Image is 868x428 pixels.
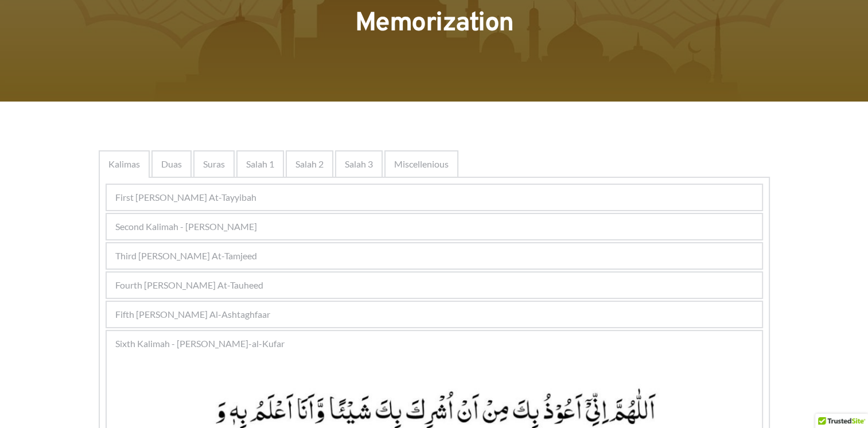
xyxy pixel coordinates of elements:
[203,157,225,171] span: Suras
[115,220,257,234] span: Second Kalimah - [PERSON_NAME]
[115,278,263,292] span: Fourth [PERSON_NAME] At-Tauheed
[115,337,285,351] span: Sixth Kalimah - [PERSON_NAME]-al-Kufar
[115,190,256,204] span: First [PERSON_NAME] At-Tayyibah
[295,157,324,171] span: Salah 2
[355,7,513,41] span: Memorization
[161,157,182,171] span: Duas
[108,157,140,171] span: Kalimas
[394,157,449,171] span: Miscellenious
[246,157,274,171] span: Salah 1
[115,249,257,263] span: Third [PERSON_NAME] At-Tamjeed
[115,308,270,321] span: Fifth [PERSON_NAME] Al-Ashtaghfaar
[345,157,373,171] span: Salah 3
